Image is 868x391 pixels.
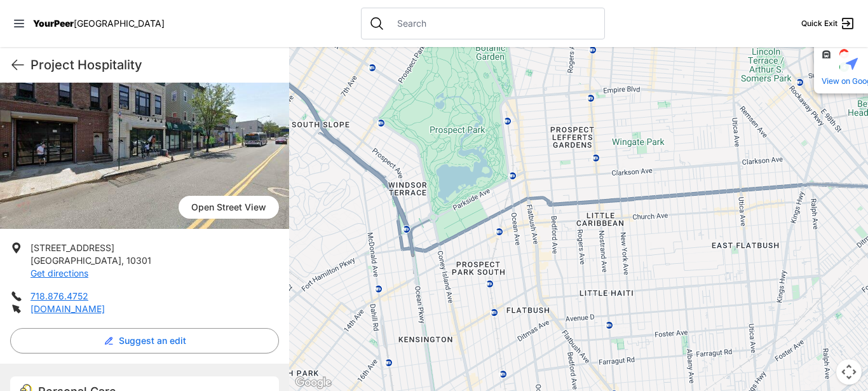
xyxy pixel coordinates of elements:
[31,303,105,314] a: [DOMAIN_NAME]
[121,255,124,266] span: ,
[126,255,151,266] span: 10301
[31,56,279,74] h1: Project Hospitality
[33,20,165,27] a: YourPeer[GEOGRAPHIC_DATA]
[839,49,849,58] img: 2 Line
[31,268,88,278] a: Get directions
[31,242,114,253] span: [STREET_ADDRESS]
[292,374,334,391] a: Open this area in Google Maps (opens a new window)
[74,18,165,29] span: [GEOGRAPHIC_DATA]
[839,62,849,72] img: 4 Line
[801,18,837,29] span: Quick Exit
[119,334,186,347] span: Suggest an edit
[390,17,597,30] input: Search
[31,255,121,266] span: [GEOGRAPHIC_DATA]
[801,16,855,31] a: Quick Exit
[179,196,279,219] span: Open Street View
[292,374,334,391] img: Google
[31,291,88,301] a: 718.876.4752
[822,50,831,59] img: Subway
[836,359,862,385] button: Map camera controls
[10,328,279,353] button: Suggest an edit
[33,18,74,29] span: YourPeer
